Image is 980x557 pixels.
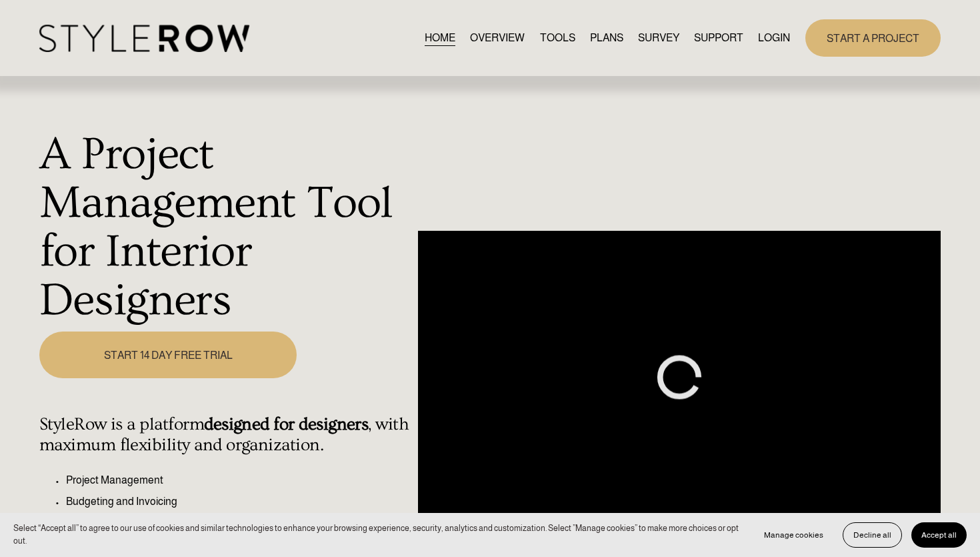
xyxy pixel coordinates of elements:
[13,522,741,547] p: Select “Accept all” to agree to our use of cookies and similar technologies to enhance your brows...
[694,29,743,47] a: folder dropdown
[853,530,891,540] span: Decline all
[66,472,411,488] p: Project Management
[754,522,833,548] button: Manage cookies
[805,19,941,56] a: START A PROJECT
[540,29,575,47] a: TOOLS
[764,530,823,540] span: Manage cookies
[204,414,368,434] strong: designed for designers
[39,130,411,324] h1: A Project Management Tool for Interior Designers
[39,414,411,456] h4: StyleRow is a platform , with maximum flexibility and organization.
[921,530,957,540] span: Accept all
[758,29,790,47] a: LOGIN
[843,522,902,548] button: Decline all
[911,522,967,548] button: Accept all
[39,332,297,378] a: START 14 DAY FREE TRIAL
[470,29,525,47] a: OVERVIEW
[425,29,455,47] a: HOME
[39,25,249,52] img: StyleRow
[638,29,679,47] a: SURVEY
[66,494,411,510] p: Budgeting and Invoicing
[590,29,623,47] a: PLANS
[694,30,743,46] span: SUPPORT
